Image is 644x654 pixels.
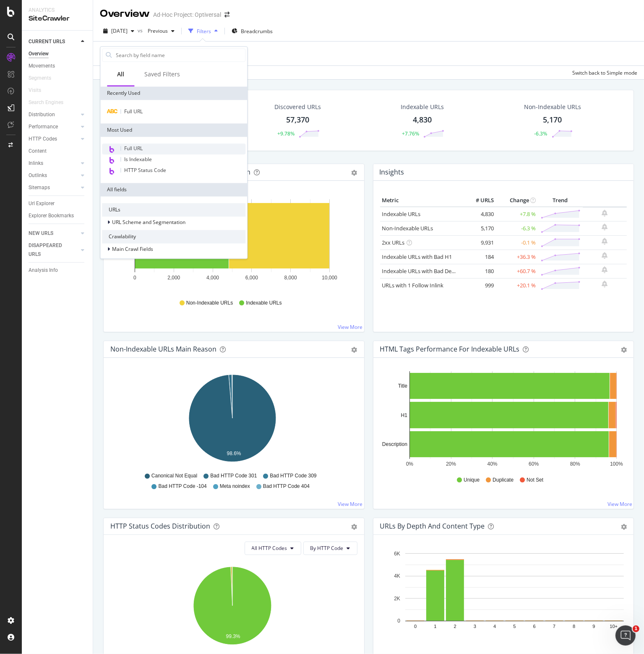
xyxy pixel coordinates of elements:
[29,199,55,208] div: Url Explorer
[493,477,514,484] span: Duplicate
[338,323,363,331] a: View More
[29,159,78,168] a: Inlinks
[621,347,627,353] div: gear
[29,50,49,58] div: Overview
[496,207,538,221] td: +7.8 %
[434,624,436,629] text: 1
[602,210,608,216] div: bell-plus
[111,27,128,34] span: 2025 Sep. 23rd
[29,62,87,70] a: Movements
[380,167,404,178] h4: Insights
[538,194,583,207] th: Trend
[29,122,58,131] div: Performance
[462,221,496,235] td: 5,170
[284,275,297,281] text: 8,000
[29,98,63,107] div: Search Engines
[29,110,78,119] a: Distribution
[553,624,555,629] text: 7
[29,266,87,275] a: Analysis Info
[406,461,413,467] text: 0%
[246,300,282,307] span: Indexable URLs
[621,524,627,530] div: gear
[110,345,216,353] div: Non-Indexable URLs Main Reason
[210,472,257,479] span: Bad HTTP Code 301
[112,246,153,253] span: Main Crawl Fields
[117,70,124,78] div: All
[534,130,548,137] div: -6.3%
[394,573,400,579] text: 4K
[100,183,247,196] div: All fields
[226,633,240,639] text: 99.3%
[29,171,78,180] a: Outlinks
[29,229,78,238] a: NEW URLS
[610,624,618,629] text: 10+
[382,210,421,218] a: Indexable URLs
[29,147,87,156] a: Content
[29,74,60,83] a: Segments
[352,524,357,530] div: gear
[29,14,86,23] div: SiteCrawler
[29,135,78,143] a: HTTP Codes
[124,108,143,115] span: Full URL
[573,624,575,629] text: 8
[397,618,400,624] text: 0
[270,472,316,479] span: Bad HTTP Code 309
[100,7,150,21] div: Overview
[352,347,357,353] div: gear
[462,250,496,264] td: 184
[602,252,608,259] div: bell-plus
[569,66,637,79] button: Switch back to Simple mode
[487,461,497,467] text: 40%
[29,147,47,156] div: Content
[112,219,185,226] span: URL Scheme and Segmentation
[110,371,354,469] svg: A chart.
[29,159,43,168] div: Inlinks
[138,27,144,34] span: vs
[124,145,143,152] span: Full URL
[29,86,41,95] div: Visits
[322,275,337,281] text: 10,000
[115,49,245,61] input: Search by field name
[382,253,452,261] a: Indexable URLs with Bad H1
[133,275,136,281] text: 0
[446,461,456,467] text: 20%
[144,24,178,38] button: Previous
[462,235,496,250] td: 9,931
[380,345,520,353] div: HTML Tags Performance for Indexable URLs
[159,483,207,490] span: Bad HTTP Code -104
[29,74,51,83] div: Segments
[102,230,245,243] div: Crawlability
[380,548,624,646] svg: A chart.
[153,10,221,19] div: Ad-Hoc Project: Optiversal
[496,221,538,235] td: -6.3 %
[110,194,354,292] div: A chart.
[100,86,247,100] div: Recently Used
[110,522,210,530] div: HTTP Status Codes Distribution
[380,371,624,469] div: A chart.
[224,12,229,18] div: arrow-right-arrow-left
[29,110,55,119] div: Distribution
[462,278,496,292] td: 999
[493,624,496,629] text: 4
[263,483,310,490] span: Bad HTTP Code 404
[29,199,87,208] a: Url Explorer
[277,130,295,137] div: +9.78%
[303,542,357,555] button: By HTTP Code
[462,207,496,221] td: 4,830
[29,183,78,192] a: Sitemaps
[496,194,538,207] th: Change
[102,203,245,216] div: URLs
[124,167,166,174] span: HTTP Status Code
[401,412,407,418] text: H1
[401,103,444,111] div: Indexable URLs
[524,103,581,111] div: Non-Indexable URLs
[29,171,47,180] div: Outlinks
[286,115,309,125] div: 57,370
[252,545,287,552] span: All HTTP Codes
[454,624,456,629] text: 2
[529,461,539,467] text: 60%
[464,477,480,484] span: Unique
[398,383,407,389] text: Title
